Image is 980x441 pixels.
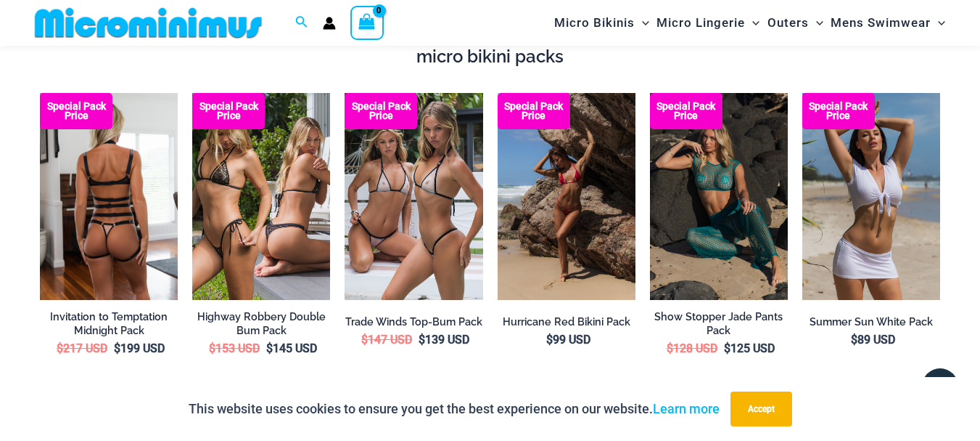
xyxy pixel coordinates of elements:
span: $ [546,333,553,347]
a: Show Stopper Jade Pants Pack [650,310,788,337]
a: Invitation to Temptation Midnight Pack [40,310,178,337]
span: $ [419,333,425,347]
a: Mens SwimwearMenu ToggleMenu Toggle [827,4,949,41]
bdi: 139 USD [419,333,469,347]
a: Trade Winds Top-Bum Pack [345,315,482,329]
a: Account icon link [323,17,336,30]
b: Special Pack Price [192,102,265,121]
span: Outers [767,4,809,41]
bdi: 217 USD [57,341,107,355]
img: Invitation to Temptation Midnight 1037 Bra 6037 Thong 1954 Bodysuit 04 [40,93,178,300]
bdi: 147 USD [361,333,412,347]
bdi: 89 USD [851,333,895,347]
span: Menu Toggle [931,4,945,41]
a: Invitation to Temptation Midnight 1037 Bra 6037 Thong 1954 Bodysuit 02 Invitation to Temptation M... [40,93,178,300]
a: Highway Robbery Double Bum Pack [192,310,330,337]
span: Menu Toggle [809,4,823,41]
span: Menu Toggle [745,4,759,41]
bdi: 153 USD [209,341,260,355]
span: $ [114,341,120,355]
b: Special Pack Price [345,102,417,121]
p: This website uses cookies to ensure you get the best experience on our website. [189,398,720,420]
a: Micro LingerieMenu ToggleMenu Toggle [653,4,763,41]
span: Micro Lingerie [656,4,745,41]
a: Hurricane Red 3277 Tri Top 4277 Thong Bottom 05 Hurricane Red 3277 Tri Top 4277 Thong Bottom 06Hu... [498,93,635,300]
a: Summer Sun White Pack [802,315,940,329]
bdi: 128 USD [667,341,717,355]
b: Special Pack Price [40,102,112,121]
a: View Shopping Cart, empty [350,6,384,39]
bdi: 125 USD [724,341,775,355]
b: Special Pack Price [802,102,875,121]
b: Special Pack Price [650,102,722,121]
img: MM SHOP LOGO FLAT [29,7,268,39]
span: $ [361,333,368,347]
img: Top Bum Pack (1) [345,93,482,300]
img: Top Bum Pack [192,93,330,300]
a: Search icon link [295,14,308,32]
span: Mens Swimwear [831,4,931,41]
bdi: 199 USD [114,341,165,355]
span: Micro Bikinis [554,4,635,41]
a: Learn more [653,401,720,416]
a: Top Bum Pack (1) Trade Winds IvoryInk 317 Top 453 Micro 03Trade Winds IvoryInk 317 Top 453 Micro 03 [345,93,482,300]
img: Summer Sun White 9116 Top 522 Skirt 08 [802,93,940,300]
span: $ [57,341,63,355]
span: $ [724,341,730,355]
span: $ [266,341,273,355]
a: Hurricane Red Bikini Pack [498,315,635,329]
img: Show Stopper Jade 366 Top 5007 pants 08 [650,93,788,300]
span: $ [209,341,215,355]
span: $ [851,333,857,347]
a: Show Stopper Jade 366 Top 5007 pants 08 Show Stopper Jade 366 Top 5007 pants 05Show Stopper Jade ... [650,93,788,300]
a: Micro BikinisMenu ToggleMenu Toggle [551,4,653,41]
img: Hurricane Red 3277 Tri Top 4277 Thong Bottom 05 [498,93,635,300]
span: Menu Toggle [635,4,649,41]
nav: Site Navigation [548,2,951,44]
h4: micro bikini packs [40,46,940,68]
a: Summer Sun White 9116 Top 522 Skirt 08 Summer Sun White 9116 Top 522 Skirt 10Summer Sun White 911... [802,93,940,300]
a: Top Bum Pack Highway Robbery Black Gold 305 Tri Top 456 Micro 05Highway Robbery Black Gold 305 Tr... [192,93,330,300]
bdi: 99 USD [546,333,590,347]
b: Special Pack Price [498,102,570,121]
span: $ [667,341,673,355]
bdi: 145 USD [266,341,317,355]
button: Accept [730,392,792,426]
a: OutersMenu ToggleMenu Toggle [764,4,827,41]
